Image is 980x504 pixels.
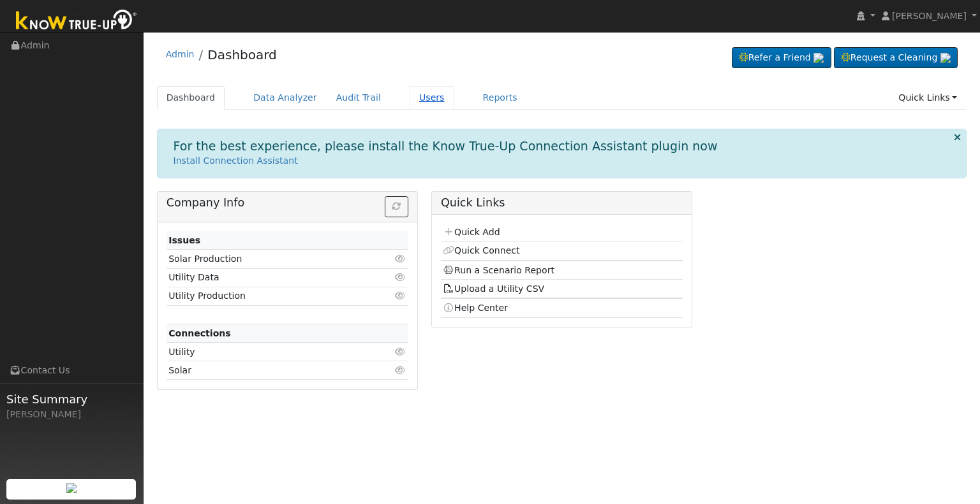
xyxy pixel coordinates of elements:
a: Request a Cleaning [834,47,958,69]
a: Install Connection Assistant [174,155,298,166]
img: retrieve [66,483,77,493]
a: Dashboard [207,47,277,62]
i: Click to view [395,366,406,375]
i: Click to view [395,347,406,356]
a: Run a Scenario Report [443,265,554,275]
div: [PERSON_NAME] [6,408,137,421]
h5: Quick Links [441,196,683,210]
a: Data Analyzer [244,86,327,110]
a: Users [410,86,454,110]
h5: Company Info [167,196,408,210]
a: Admin [166,49,195,59]
a: Audit Trail [327,86,390,110]
img: retrieve [940,53,951,63]
i: Click to view [395,273,406,282]
a: Refer a Friend [732,47,831,69]
a: Help Center [443,303,508,313]
i: Click to view [395,291,406,300]
span: [PERSON_NAME] [892,11,967,21]
a: Quick Links [889,86,967,110]
a: Quick Connect [443,245,519,256]
span: Site Summary [6,391,137,408]
strong: Connections [168,328,231,338]
a: Quick Add [443,227,500,237]
img: retrieve [813,53,824,63]
td: Solar Production [167,250,369,268]
h1: For the best experience, please install the Know True-Up Connection Assistant plugin now [174,139,718,154]
strong: Issues [168,235,200,245]
td: Solar [167,361,369,380]
a: Upload a Utility CSV [443,284,544,294]
img: Know True-Up [10,7,144,36]
a: Dashboard [157,86,225,110]
td: Utility Data [167,268,369,287]
a: Reports [473,86,527,110]
td: Utility Production [167,287,369,305]
td: Utility [167,343,369,361]
i: Click to view [395,254,406,263]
